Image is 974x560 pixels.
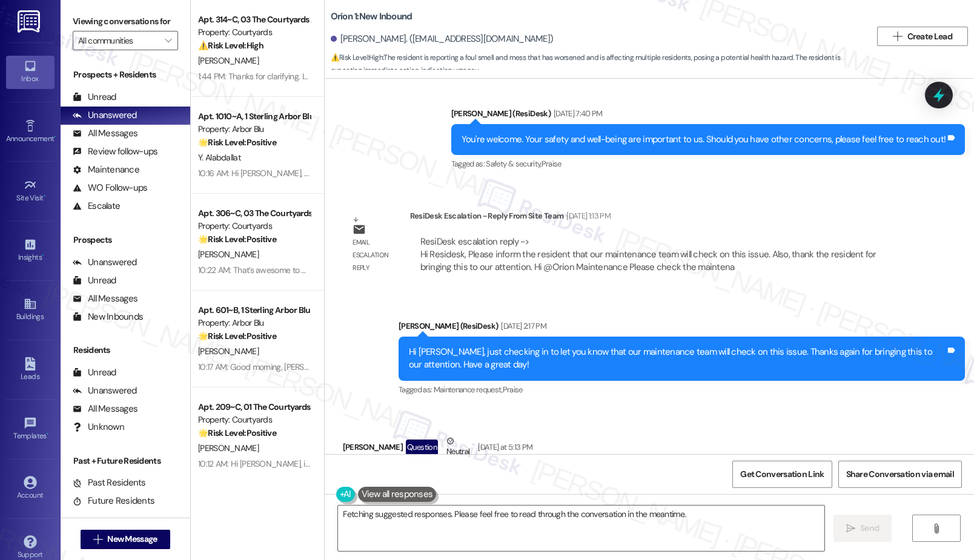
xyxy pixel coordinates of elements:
[73,495,154,507] div: Future Residents
[73,292,137,305] div: All Messages
[6,234,55,267] a: Insights •
[198,234,276,245] strong: 🌟 Risk Level: Positive
[198,317,310,329] div: Property: Arbor Blu
[6,56,55,88] a: Inbox
[475,441,532,453] div: [DATE] at 5:13 PM
[61,68,190,81] div: Prospects + Residents
[73,256,137,269] div: Unanswered
[73,403,137,415] div: All Messages
[331,10,412,23] b: Orion 1: New Inbound
[740,468,824,481] span: Get Conversation Link
[6,175,55,208] a: Site Visit •
[47,430,48,438] span: •
[451,107,966,124] div: [PERSON_NAME] (ResiDesk)
[451,155,966,173] div: Tagged as:
[6,413,55,446] a: Templates •
[498,320,546,332] div: [DATE] 2:17 PM
[73,182,147,194] div: WO Follow-ups
[198,55,259,66] span: [PERSON_NAME]
[503,384,523,395] span: Praise
[165,36,171,45] i: 
[833,515,892,542] button: Send
[198,152,240,163] span: Y. Alabdallat
[6,472,55,505] a: Account
[877,27,968,46] button: Create Lead
[406,440,438,455] div: Question
[198,331,276,341] strong: 🌟 Risk Level: Positive
[93,535,102,544] i: 
[73,476,146,489] div: Past Residents
[860,522,879,535] span: Send
[198,207,310,220] div: Apt. 306~C, 03 The Courtyards Apartments
[73,91,116,104] div: Unread
[198,220,310,232] div: Property: Courtyards
[434,384,503,395] span: Maintenance request ,
[198,401,310,413] div: Apt. 209~C, 01 The Courtyards Apartments
[73,12,178,31] label: Viewing conversations for
[732,461,832,488] button: Get Conversation Link
[331,51,871,77] span: : The resident is reporting a foul smell and mess that has worsened and is affecting multiple res...
[563,209,611,222] div: [DATE] 1:13 PM
[6,294,55,326] a: Buildings
[409,346,946,372] div: Hi [PERSON_NAME], just checking in to let you know that our maintenance team will check on this i...
[198,26,310,39] div: Property: Courtyards
[932,524,941,533] i: 
[73,145,157,158] div: Review follow-ups
[73,421,124,433] div: Unknown
[343,435,909,464] div: [PERSON_NAME]
[6,354,55,386] a: Leads
[73,127,137,140] div: All Messages
[198,413,310,426] div: Property: Courtyards
[462,133,946,146] div: You're welcome. Your safety and well-being are important to us. Should you have other concerns, p...
[73,200,120,212] div: Escalate
[399,320,965,337] div: [PERSON_NAME] (ResiDesk)
[198,443,259,453] span: [PERSON_NAME]
[198,123,310,136] div: Property: Arbor Blu
[198,110,310,123] div: Apt. 1010~A, 1 Sterling Arbor Blu
[353,236,400,275] div: Email escalation reply
[198,249,259,260] span: [PERSON_NAME]
[410,209,909,226] div: ResiDesk Escalation - Reply From Site Team
[73,163,139,176] div: Maintenance
[838,461,962,488] button: Share Conversation via email
[331,53,383,62] strong: ⚠️ Risk Level: High
[44,192,45,200] span: •
[846,468,954,481] span: Share Conversation via email
[73,109,137,122] div: Unanswered
[338,506,824,551] textarea: Hi {{first_name}}, I understand your concern. I'll follow up with the maintenance team immediatel...
[420,236,876,274] div: ResiDesk escalation reply -> Hi Residesk, Please inform the resident that our maintenance team wi...
[198,346,259,357] span: [PERSON_NAME]
[42,251,44,260] span: •
[198,427,276,438] strong: 🌟 Risk Level: Positive
[907,30,952,43] span: Create Lead
[542,159,562,169] span: Praise
[18,10,42,33] img: ResiDesk Logo
[551,107,603,120] div: [DATE] 7:40 PM
[198,40,263,51] strong: ⚠️ Risk Level: High
[198,13,310,26] div: Apt. 314~C, 03 The Courtyards Apartments
[78,31,159,50] input: All communities
[73,384,137,397] div: Unanswered
[81,530,170,549] button: New Message
[73,311,143,323] div: New Inbounds
[198,137,276,148] strong: 🌟 Risk Level: Positive
[486,159,541,169] span: Safety & security ,
[444,435,472,460] div: Neutral
[61,455,190,467] div: Past + Future Residents
[846,524,855,533] i: 
[893,31,902,41] i: 
[331,33,554,45] div: [PERSON_NAME]. ([EMAIL_ADDRESS][DOMAIN_NAME])
[73,274,116,287] div: Unread
[73,366,116,379] div: Unread
[54,133,56,141] span: •
[61,234,190,246] div: Prospects
[61,344,190,357] div: Residents
[198,304,310,317] div: Apt. 601~B, 1 Sterling Arbor Blu
[107,533,157,545] span: New Message
[399,381,965,398] div: Tagged as:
